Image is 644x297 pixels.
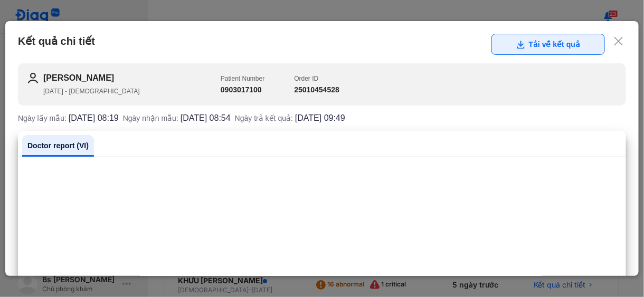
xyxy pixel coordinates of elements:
[181,114,231,122] span: [DATE] 08:54
[43,88,140,95] span: [DATE] - [DEMOGRAPHIC_DATA]
[295,114,345,122] span: [DATE] 09:49
[18,34,626,55] div: Kết quả chi tiết
[294,84,339,95] h3: 25010454528
[491,34,605,55] button: Tải về kết quả
[123,114,231,122] div: Ngày nhận mẫu:
[221,75,264,82] span: Patient Number
[43,72,221,84] h2: [PERSON_NAME]
[235,114,345,122] div: Ngày trả kết quả:
[294,75,318,82] span: Order ID
[69,114,119,122] span: [DATE] 08:19
[22,135,94,157] a: Doctor report (VI)
[221,84,264,95] h3: 0903017100
[18,114,119,122] div: Ngày lấy mẫu:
